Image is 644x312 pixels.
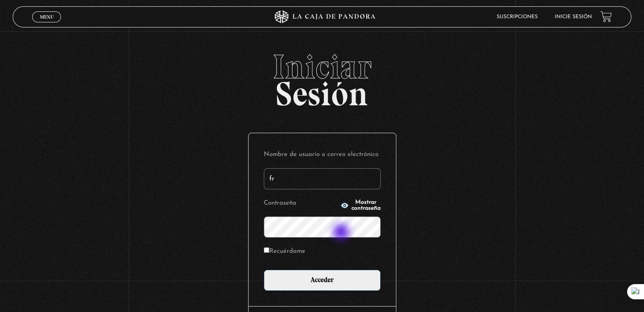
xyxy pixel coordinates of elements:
[340,200,381,211] button: Mostrar contraseña
[264,270,381,291] input: Acceder
[497,14,538,19] a: Suscripciones
[264,197,338,210] label: Contraseña
[264,148,381,161] label: Nombre de usuario o correo electrónico
[264,247,269,253] input: Recuérdame
[37,22,57,27] span: Cerrar
[351,200,381,211] span: Mostrar contraseña
[40,14,54,19] span: Menu
[13,50,631,84] span: Iniciar
[555,14,592,19] a: Inicie sesión
[264,245,305,258] label: Recuérdame
[13,50,631,104] h2: Sesión
[600,11,612,22] a: View your shopping cart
